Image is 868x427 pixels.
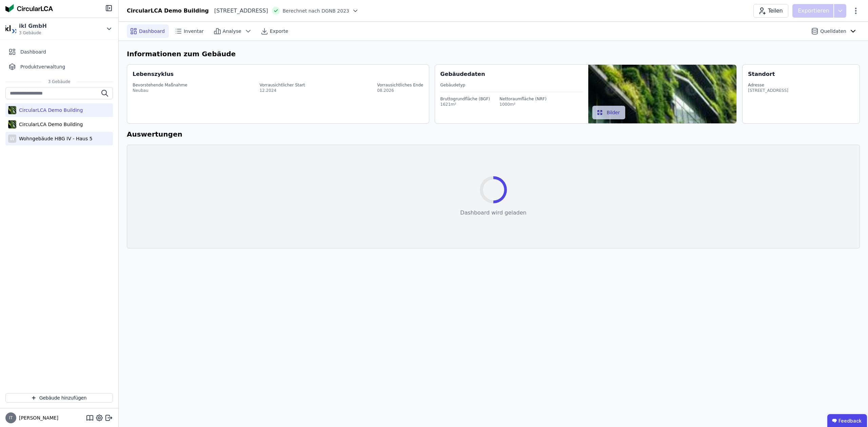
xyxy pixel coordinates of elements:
img: ikl GmbH [5,23,16,34]
button: Bilder [592,106,625,119]
span: Dashboard [20,48,46,55]
span: [PERSON_NAME] [16,414,58,421]
span: Analyse [223,28,241,35]
div: 1000m² [499,102,547,107]
span: Produktverwaltung [20,63,65,70]
div: ikl GmbH [19,22,47,30]
span: IT [9,416,13,420]
div: Bruttogrundfläche (BGF) [440,96,490,102]
div: Vorrausichtlicher Start [259,82,305,88]
div: Bevorstehende Maßnahme [133,82,188,88]
span: Exporte [270,28,288,35]
span: Dashboard [139,28,165,35]
div: 12.2024 [259,88,305,93]
p: Exportieren [798,7,831,15]
div: 1621m² [440,102,490,107]
div: Standort [748,70,775,78]
span: Quelldaten [820,28,846,35]
div: CircularLCA Demo Building [127,7,209,15]
span: 3 Gebäude [19,30,47,36]
button: Gebäude hinzufügen [5,393,113,403]
button: Teilen [753,4,788,18]
div: W [8,135,16,143]
div: Dashboard wird geladen [460,209,526,217]
div: [STREET_ADDRESS] [209,7,268,15]
div: Vorrausichtliches Ende [377,82,423,88]
h6: Auswertungen [127,129,860,139]
div: CircularLCA Demo Building [16,121,83,128]
div: Adresse [748,82,788,88]
span: Berechnet nach DGNB 2023 [282,7,349,14]
span: 3 Gebäude [41,79,77,84]
span: Inventar [184,28,204,35]
div: Gebäudedaten [440,70,589,78]
img: CircularLCA Demo Building [8,105,16,116]
h6: Informationen zum Gebäude [127,49,860,59]
div: Nettoraumfläche (NRF) [499,96,547,102]
img: CircularLCA Demo Building [8,119,16,130]
div: [STREET_ADDRESS] [748,88,788,93]
div: Lebenszyklus [133,70,174,78]
div: Gebäudetyp [440,82,583,88]
div: 08.2026 [377,88,423,93]
div: Wohngebäude HBG IV - Haus 5 [16,135,93,142]
img: Concular [5,4,53,12]
div: Neubau [133,88,188,93]
div: CircularLCA Demo Building [16,107,83,114]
